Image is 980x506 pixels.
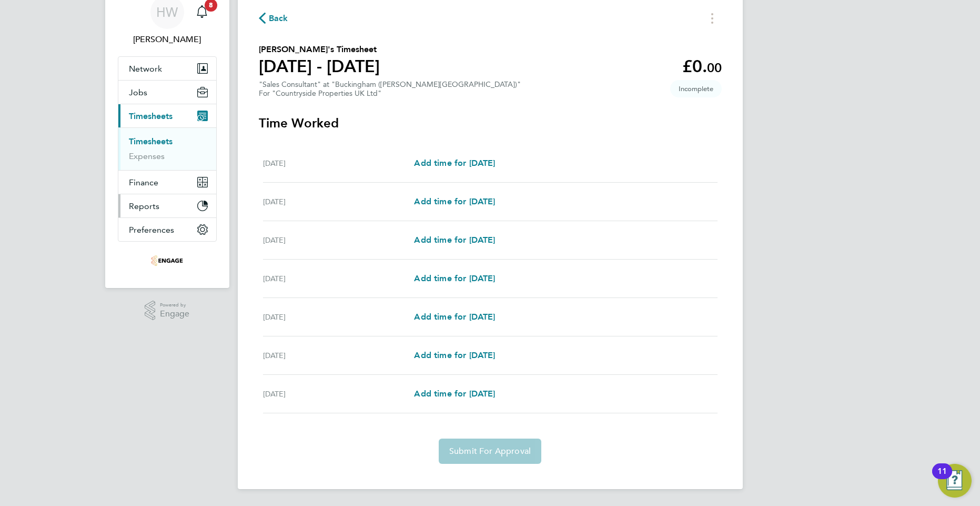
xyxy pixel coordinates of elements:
a: Add time for [DATE] [414,349,495,362]
button: Reports [118,194,216,217]
div: [DATE] [263,157,415,170]
app-decimal: £0. [682,56,722,76]
button: Timesheets [118,104,216,127]
a: Go to home page [118,252,217,269]
a: Timesheets [129,136,173,146]
div: [DATE] [263,388,415,400]
span: Add time for [DATE] [414,273,495,283]
span: Harry Wilson [118,33,217,46]
span: Add time for [DATE] [414,350,495,360]
button: Open Resource Center, 11 new notifications [938,464,972,498]
div: [DATE] [263,272,415,285]
span: Add time for [DATE] [414,389,495,399]
span: Add time for [DATE] [414,196,495,206]
span: HW [156,5,178,19]
span: Add time for [DATE] [414,312,495,322]
a: Add time for [DATE] [414,234,495,246]
span: This timesheet is Incomplete. [670,80,722,97]
h1: [DATE] - [DATE] [259,56,380,77]
a: Add time for [DATE] [414,195,495,208]
button: Jobs [118,81,216,104]
span: Add time for [DATE] [414,158,495,168]
button: Network [118,57,216,80]
h3: Time Worked [259,115,722,132]
div: For "Countryside Properties UK Ltd" [259,89,521,98]
button: Preferences [118,218,216,241]
span: Finance [129,177,158,187]
h2: [PERSON_NAME]'s Timesheet [259,43,380,56]
a: Add time for [DATE] [414,388,495,400]
span: Powered by [160,301,189,310]
span: Add time for [DATE] [414,235,495,245]
div: 11 [937,471,947,485]
span: Reports [129,201,159,211]
div: [DATE] [263,349,415,362]
span: Preferences [129,225,174,235]
button: Finance [118,171,216,194]
a: Add time for [DATE] [414,157,495,170]
div: Timesheets [118,127,216,170]
a: Add time for [DATE] [414,311,495,323]
span: Engage [160,310,189,319]
span: Timesheets [129,111,173,121]
a: Expenses [129,151,165,161]
div: [DATE] [263,311,415,323]
span: Network [129,64,162,74]
a: Powered byEngage [145,301,189,321]
span: Jobs [129,87,147,97]
div: [DATE] [263,234,415,246]
div: [DATE] [263,195,415,208]
span: 00 [707,60,722,75]
div: "Sales Consultant" at "Buckingham ([PERSON_NAME][GEOGRAPHIC_DATA])" [259,80,521,98]
span: Back [269,12,288,25]
button: Timesheets Menu [703,10,722,26]
button: Back [259,12,288,25]
a: Add time for [DATE] [414,272,495,285]
img: uandp-logo-retina.png [151,252,183,269]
